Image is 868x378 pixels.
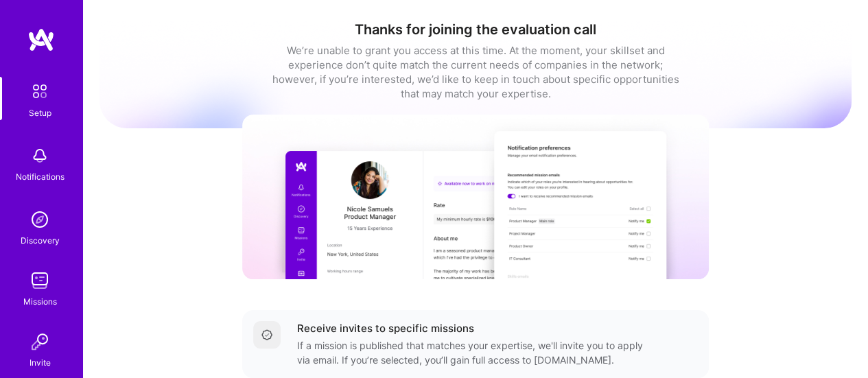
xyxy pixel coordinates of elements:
[270,43,681,101] div: We’re unable to grant you access at this time. At the moment, your skillset and experience don’t ...
[26,267,54,294] img: teamwork
[99,21,852,38] h1: Thanks for joining the evaluation call
[30,355,51,370] div: Invite
[21,233,60,248] div: Discovery
[16,169,64,184] div: Notifications
[27,27,55,52] img: logo
[26,142,54,169] img: bell
[23,294,57,309] div: Missions
[26,206,54,233] img: discovery
[25,77,54,106] img: setup
[242,115,709,279] img: curated missions
[29,106,51,120] div: Setup
[297,321,474,335] div: Receive invites to specific missions
[261,329,272,340] img: Completed
[26,328,54,355] img: Invite
[297,338,648,367] div: If a mission is published that matches your expertise, we'll invite you to apply via email. If yo...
